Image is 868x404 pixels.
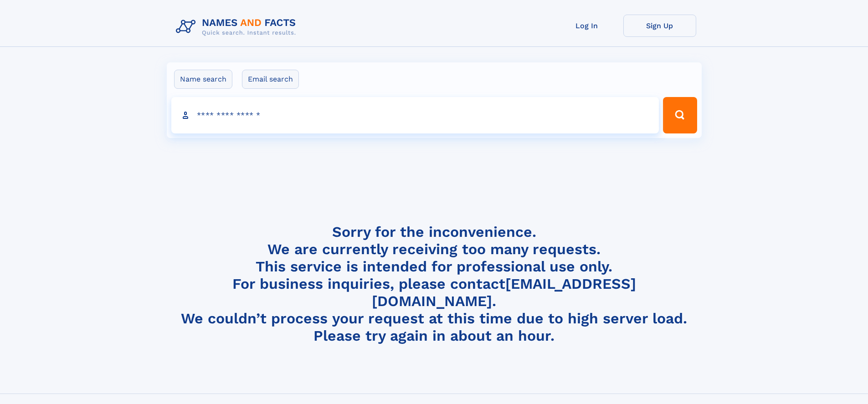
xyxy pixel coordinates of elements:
[172,15,303,39] img: Logo Names and Facts
[623,15,696,37] a: Sign Up
[171,97,659,133] input: search input
[174,70,232,89] label: Name search
[172,223,696,345] h4: Sorry for the inconvenience. We are currently receiving too many requests. This service is intend...
[242,70,299,89] label: Email search
[663,97,697,133] button: Search Button
[372,275,636,310] a: [EMAIL_ADDRESS][DOMAIN_NAME]
[550,15,623,37] a: Log In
